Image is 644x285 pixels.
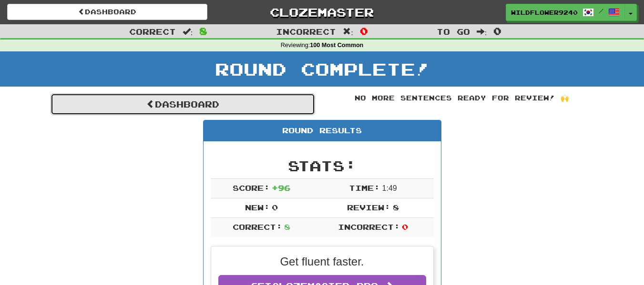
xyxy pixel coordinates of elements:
strong: 100 Most Common [310,42,363,49]
span: Correct: [233,222,282,231]
p: Get fluent faster. [218,254,426,270]
span: WildFlower9240 [511,8,578,17]
span: Time: [349,183,380,192]
span: 8 [199,25,207,37]
h2: Stats: [211,158,434,174]
span: 1 : 49 [382,184,397,192]
a: Dashboard [51,93,315,115]
span: Score: [233,183,270,192]
span: : [477,28,487,36]
a: WildFlower9240 / [506,4,625,21]
a: Clozemaster [222,4,422,20]
span: / [599,8,603,14]
span: 0 [493,25,501,37]
span: To go [437,27,470,36]
span: Incorrect [276,27,336,36]
span: + 96 [272,183,290,192]
span: 8 [284,222,290,231]
span: 0 [272,203,278,212]
div: Round Results [204,120,441,141]
span: : [343,28,353,36]
span: 0 [402,222,408,231]
div: No more sentences ready for review! 🙌 [329,93,594,103]
span: 0 [360,25,368,37]
a: Dashboard [7,4,207,20]
span: Correct [129,27,176,36]
h1: Round Complete! [3,59,641,79]
span: Review: [347,203,390,212]
span: Incorrect: [338,222,400,231]
span: 8 [393,203,399,212]
span: : [183,28,193,36]
span: New: [245,203,270,212]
